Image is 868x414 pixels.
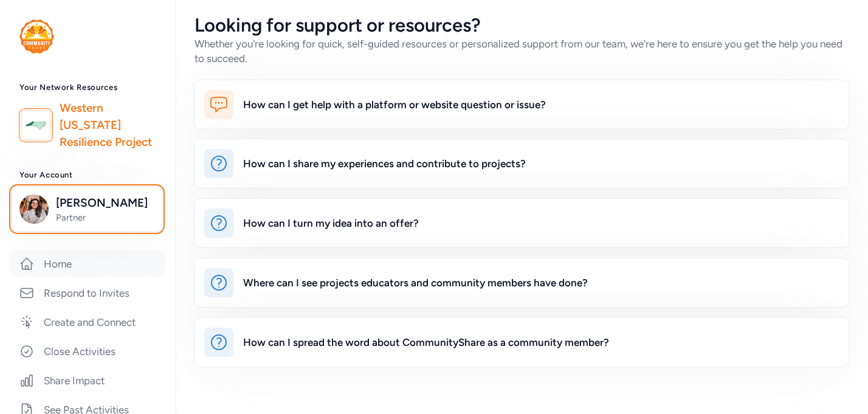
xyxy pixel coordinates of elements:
div: Where can I see projects educators and community members have done? [243,275,588,290]
a: Close Activities [10,338,165,365]
h2: Looking for support or resources? [195,15,849,36]
a: Western [US_STATE] Resilience Project [60,100,156,151]
a: Create and Connect [10,309,165,336]
div: How can I get help with a platform or website question or issue? [243,97,546,112]
div: How can I spread the word about CommunityShare as a community member? [243,335,609,350]
a: Home [10,250,165,277]
a: Respond to Invites [10,280,165,306]
div: Whether you're looking for quick, self-guided resources or personalized support from our team, we... [195,36,849,66]
span: Partner [56,212,154,224]
div: How can I share my experiences and contribute to projects? [243,156,526,171]
span: [PERSON_NAME] [56,195,154,212]
img: logo [22,112,49,139]
div: How can I turn my idea into an offer? [243,216,419,230]
a: Share Impact [10,367,165,394]
h3: Your Account [19,170,156,180]
button: [PERSON_NAME]Partner [12,187,162,232]
h3: Your Network Resources [19,83,156,92]
img: logo [19,19,54,53]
